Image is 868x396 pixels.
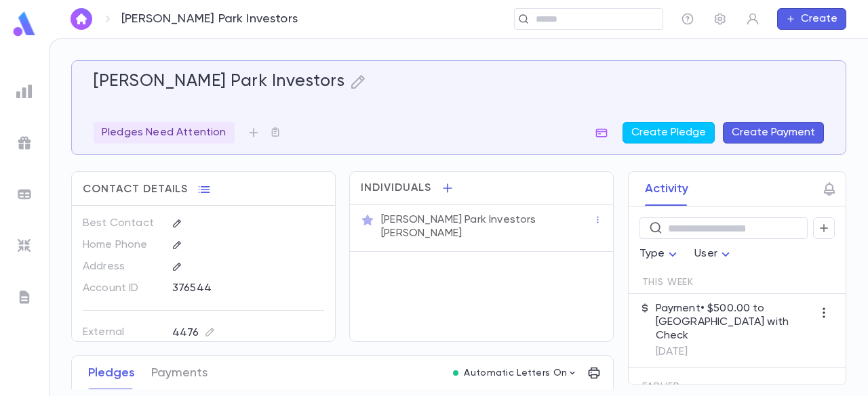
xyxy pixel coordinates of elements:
[83,234,161,256] p: Home Phone
[645,172,688,206] button: Activity
[83,213,161,234] p: Best Contact
[11,11,38,37] img: logo
[121,12,298,26] p: [PERSON_NAME] Park Investors
[656,302,813,343] p: Payment • $500.00 to [GEOGRAPHIC_DATA] with Check
[381,213,593,240] p: [PERSON_NAME] Park Investors [PERSON_NAME]
[83,278,161,299] p: Account ID
[642,381,680,392] span: Earlier
[639,248,665,259] span: Type
[723,122,824,144] button: Create Payment
[102,126,226,139] p: Pledges Need Attention
[16,83,33,100] img: reports_grey.c525e4749d1bce6a11f5fe2a8de1b229.svg
[172,324,215,341] div: 4476
[83,256,161,278] p: Address
[656,345,813,359] p: [DATE]
[94,122,235,144] div: Pledges Need Attention
[16,186,33,202] img: batches_grey.339ca447c9d9533ef1741baa751efc33.svg
[464,368,567,378] p: Automatic Letters On
[88,356,135,390] button: Pledges
[623,122,715,144] button: Create Pledge
[777,8,846,30] button: Create
[361,181,431,195] span: Individuals
[73,14,90,24] img: home_white.a664292cf8c1dea59945f0da9f25487c.svg
[639,241,682,267] div: Type
[16,135,33,151] img: campaigns_grey.99e729a5f7ee94e3726e6486bddda8f1.svg
[694,248,717,259] span: User
[642,277,694,288] span: This Week
[83,183,188,196] span: Contact Details
[83,322,161,353] p: External Account ID
[151,356,208,390] button: Payments
[16,289,33,305] img: letters_grey.7941b92b52307dd3b8a917253454ce1c.svg
[172,278,295,298] div: 376544
[94,72,344,92] h5: [PERSON_NAME] Park Investors
[16,238,33,254] img: imports_grey.530a8a0e642e233f2baf0ef88e8c9fcb.svg
[448,364,583,382] button: Automatic Letters On
[694,241,734,267] div: User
